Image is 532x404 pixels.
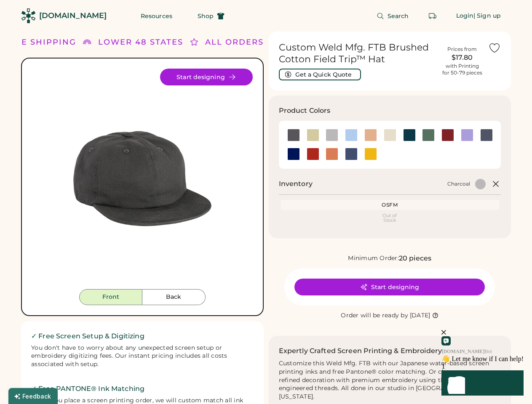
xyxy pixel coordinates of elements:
button: Back [142,289,206,305]
img: Rendered Logo - Screens [21,8,36,23]
div: Minimum Order: [348,254,399,263]
div: FREE SHIPPING [4,37,76,48]
div: Prices from [447,46,477,53]
div: $17.80 [441,53,483,63]
button: Front [79,289,142,305]
button: Shop [187,8,235,24]
div: Customize this Weld Mfg. FTB with our Japanese water-based screen printing inks and free Pantone®... [279,359,501,401]
h2: Expertly Crafted Screen Printing & Embroidery [279,346,442,356]
div: Login [456,12,474,20]
button: Retrieve an order [424,8,441,24]
h2: ✓ Free Screen Setup & Digitizing [31,331,254,341]
div: | Sign up [473,12,501,20]
h1: Custom Weld Mfg. FTB Brushed Cotton Field Trip™ Hat [279,42,436,65]
button: Search [366,8,419,24]
button: Start designing [294,279,485,295]
button: Start designing [160,69,253,85]
button: Resources [131,8,182,24]
div: Order will be ready by [341,311,408,320]
div: Charcoal [447,181,470,187]
div: [DOMAIN_NAME] [39,11,107,21]
h2: ✓ Free PANTONE® Ink Matching [31,384,254,394]
h3: Product Colors [279,106,331,116]
span: Shop [198,13,214,19]
div: with Printing for 50-79 pieces [442,63,482,76]
div: LOWER 48 STATES [98,37,183,48]
div: Out of Stock [282,213,498,223]
span: Search [388,13,409,19]
h2: Inventory [279,179,313,189]
iframe: Front Chat [391,299,530,402]
div: OSFM [282,202,498,208]
div: You don't have to worry about any unexpected screen setup or embroidery digitizing fees. Our inst... [31,344,254,369]
div: 20 pieces [399,253,431,263]
div: ALL ORDERS [205,37,264,48]
button: Get a Quick Quote [279,69,361,80]
div: FTB Style Image [32,69,253,289]
img: FTB - Charcoal Front Image [32,69,253,289]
